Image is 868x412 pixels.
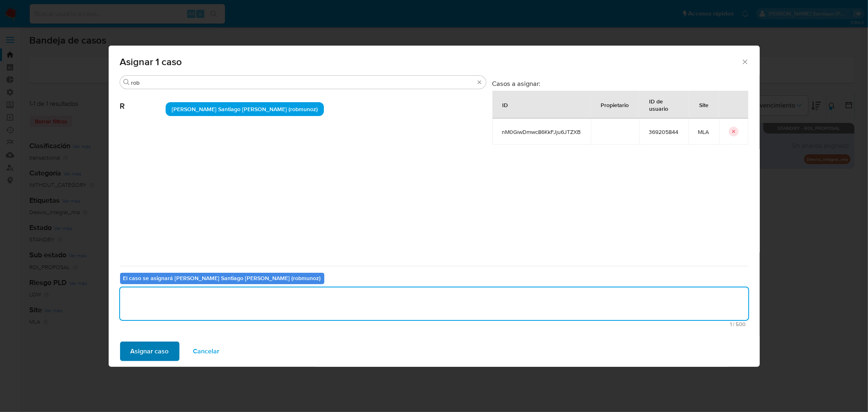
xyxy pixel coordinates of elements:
[123,274,321,282] b: El caso se asignará [PERSON_NAME] Santiago [PERSON_NAME] (robmunoz)
[131,342,169,360] span: Asignar caso
[698,128,709,136] span: MLA
[120,342,179,361] button: Asignar caso
[640,91,688,118] div: ID de usuario
[122,322,746,327] span: Máximo 500 caracteres
[591,95,639,114] div: Propietario
[109,46,760,367] div: assign-modal
[492,79,748,88] h3: Casos a asignar:
[120,57,741,67] span: Asignar 1 caso
[172,105,318,113] span: [PERSON_NAME] Santiago [PERSON_NAME] (robmunoz)
[741,58,748,65] button: Cerrar ventana
[649,128,679,136] span: 369205844
[493,95,518,114] div: ID
[166,102,324,116] div: [PERSON_NAME] Santiago [PERSON_NAME] (robmunoz)
[123,79,130,85] button: Buscar
[193,342,220,360] span: Cancelar
[502,128,581,136] span: nM0GiwDmwc86KkFJju6JTZXB
[120,89,166,111] span: R
[729,127,739,136] button: icon-button
[476,79,483,85] button: Borrar
[690,95,719,114] div: Site
[131,79,474,86] input: Buscar analista
[183,342,230,361] button: Cancelar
